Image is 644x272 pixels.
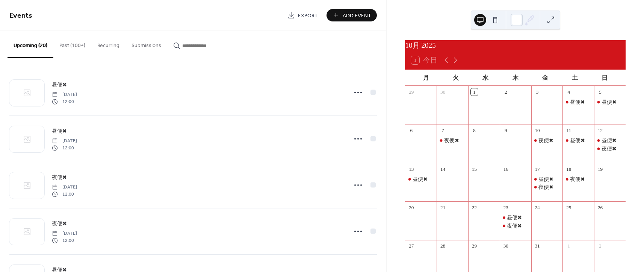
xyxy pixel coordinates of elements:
[502,243,509,249] div: 30
[471,166,478,172] div: 15
[565,166,572,172] div: 18
[439,127,446,134] div: 7
[52,173,67,182] a: 夜便✖
[560,70,590,86] div: 土
[413,175,428,183] div: 昼便✖
[471,70,500,86] div: 水
[471,127,478,134] div: 8
[439,243,446,249] div: 28
[590,70,620,86] div: 日
[52,128,67,135] span: 昼便✖
[439,166,446,172] div: 14
[507,214,522,221] div: 昼便✖
[444,137,459,144] div: 夜便✖
[597,166,603,172] div: 19
[531,183,563,191] div: 夜便✖
[8,30,53,58] button: Upcoming (20)
[602,137,617,144] div: 昼便✖
[500,70,530,86] div: 木
[534,127,541,134] div: 10
[282,9,324,21] a: Export
[565,243,572,249] div: 1
[91,30,125,57] button: Recurring
[437,137,468,144] div: 夜便✖
[594,145,626,152] div: 夜便✖
[597,243,603,249] div: 2
[408,243,415,249] div: 27
[52,220,67,228] span: 夜便✖
[570,175,585,183] div: 夜便✖
[52,144,77,151] span: 12:00
[500,222,531,229] div: 夜便✖
[52,174,67,182] span: 夜便✖
[534,88,541,95] div: 3
[562,137,594,144] div: 昼便✖
[52,219,67,228] a: 夜便✖
[570,98,585,106] div: 昼便✖
[534,204,541,211] div: 24
[405,40,626,51] div: 10月 2025
[52,184,77,191] span: [DATE]
[411,70,441,86] div: 月
[125,30,167,57] button: Submissions
[298,12,318,20] span: Export
[570,137,585,144] div: 昼便✖
[471,204,478,211] div: 22
[52,230,77,237] span: [DATE]
[52,81,67,89] span: 昼便✖
[502,166,509,172] div: 16
[408,127,415,134] div: 6
[53,30,91,57] button: Past (100+)
[405,175,437,183] div: 昼便✖
[531,175,563,183] div: 昼便✖
[534,166,541,172] div: 17
[502,88,509,95] div: 2
[9,8,32,23] span: Events
[562,175,594,183] div: 夜便✖
[530,70,560,86] div: 金
[52,98,77,105] span: 12:00
[52,191,77,198] span: 12:00
[441,70,471,86] div: 火
[565,127,572,134] div: 11
[534,243,541,249] div: 31
[471,88,478,95] div: 1
[502,127,509,134] div: 9
[597,204,603,211] div: 26
[538,183,553,191] div: 夜便✖
[52,138,77,144] span: [DATE]
[500,214,531,221] div: 昼便✖
[408,204,415,211] div: 20
[597,88,603,95] div: 5
[52,81,67,89] a: 昼便✖
[327,9,377,21] button: Add Event
[602,98,617,106] div: 昼便✖
[52,127,67,135] a: 昼便✖
[343,12,371,20] span: Add Event
[471,243,478,249] div: 29
[562,98,594,106] div: 昼便✖
[507,222,522,229] div: 夜便✖
[594,98,626,106] div: 昼便✖
[594,137,626,144] div: 昼便✖
[439,88,446,95] div: 30
[565,204,572,211] div: 25
[597,127,603,134] div: 12
[408,166,415,172] div: 13
[52,237,77,244] span: 12:00
[439,204,446,211] div: 21
[408,88,415,95] div: 29
[502,204,509,211] div: 23
[565,88,572,95] div: 4
[602,145,617,152] div: 夜便✖
[538,137,553,144] div: 夜便✖
[52,91,77,98] span: [DATE]
[531,137,563,144] div: 夜便✖
[538,175,553,183] div: 昼便✖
